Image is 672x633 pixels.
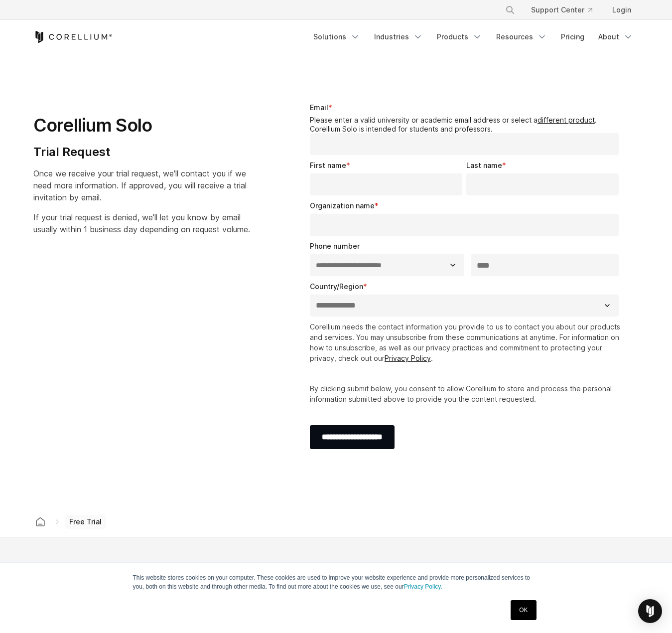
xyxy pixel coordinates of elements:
[133,573,539,591] p: This website stores cookies on your computer. These cookies are used to improve your website expe...
[523,1,600,19] a: Support Center
[466,161,502,169] span: Last name
[310,161,346,169] span: First name
[592,28,639,46] a: About
[310,242,360,250] span: Phone number
[310,321,623,363] p: Corellium needs the contact information you provide to us to contact you about our products and s...
[33,145,250,159] h4: Trial Request
[555,28,590,46] a: Pricing
[638,599,662,623] div: Open Intercom Messenger
[404,583,442,590] a: Privacy Policy.
[310,201,375,210] span: Organization name
[33,168,247,202] span: Once we receive your trial request, we'll contact you if we need more information. If approved, y...
[33,31,113,43] a: Corellium Home
[604,1,639,19] a: Login
[65,515,106,529] span: Free Trial
[307,28,639,46] div: Navigation Menu
[493,1,639,19] div: Navigation Menu
[310,103,328,112] span: Email
[538,116,595,124] a: different product
[511,600,536,620] a: OK
[33,212,250,234] span: If your trial request is denied, we'll let you know by email usually within 1 business day depend...
[368,28,429,46] a: Industries
[501,1,519,19] button: Search
[310,282,363,291] span: Country/Region
[490,28,553,46] a: Resources
[310,383,623,404] p: By clicking submit below, you consent to allow Corellium to store and process the personal inform...
[307,28,366,46] a: Solutions
[31,515,49,529] a: Corellium home
[431,28,488,46] a: Products
[385,354,431,362] a: Privacy Policy
[310,116,623,133] legend: Please enter a valid university or academic email address or select a . Corellium Solo is intende...
[33,114,250,137] h1: Corellium Solo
